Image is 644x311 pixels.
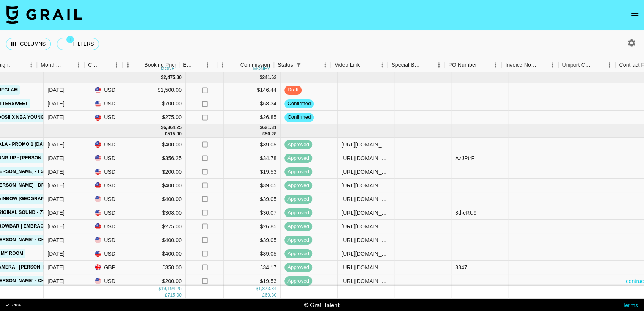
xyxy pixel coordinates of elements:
button: Sort [536,60,547,70]
div: 3847 [455,264,467,271]
button: Menu [433,59,445,71]
div: $ [161,124,163,131]
div: Uniport Contact Email [558,58,615,72]
div: $39.05 [224,138,281,151]
div: GBP [91,261,129,274]
div: $ [161,74,163,81]
button: Menu [73,59,84,71]
div: money [161,66,178,71]
button: Sort [477,60,487,70]
div: $356.25 [129,151,186,165]
div: https://www.tiktok.com/@thekfamily33/video/7545597907307695390?is_from_webapp=1&sender_device=pc&... [341,182,390,189]
button: Sort [134,60,144,70]
div: $68.34 [224,97,281,111]
button: Sort [593,60,604,70]
div: 8d-cRU9 [455,209,476,217]
div: Sep '25 [47,223,64,230]
div: Sep '25 [47,209,64,217]
div: Sep '25 [47,250,64,258]
div: 715.00 [167,292,182,298]
div: Sep '25 [47,277,64,285]
div: $39.05 [224,192,281,206]
span: draft [284,86,302,94]
div: Oct '25 [47,100,64,107]
div: $19.53 [224,165,281,179]
div: USD [91,247,129,261]
div: 1,873.84 [258,286,276,292]
div: $39.05 [224,233,281,247]
button: Show filters [293,60,304,70]
button: Sort [100,60,111,70]
div: USD [91,111,129,124]
button: Menu [111,59,122,71]
button: Sort [230,60,240,70]
span: approved [284,209,312,217]
div: $19.53 [224,274,281,288]
button: Menu [202,59,213,71]
div: USD [91,206,129,220]
div: USD [91,138,129,151]
div: https://www.tiktok.com/@alexxisreedd/video/7548205214969498902?is_from_webapp=1&sender_device=pc&... [341,277,390,285]
div: $400.00 [129,179,186,192]
button: Sort [193,60,204,70]
button: open drawer [627,8,642,23]
div: https://www.tiktok.com/@rawlinsness/video/7555971406303972638?is_from_webapp=1&sender_device=pc&w... [341,195,390,203]
button: Menu [490,59,501,71]
div: Month Due [37,58,84,72]
div: USD [91,220,129,233]
button: Menu [604,59,615,71]
div: Currency [88,58,100,72]
button: Sort [423,60,433,70]
div: $200.00 [129,165,186,179]
div: Sep '25 [47,182,64,189]
button: Menu [122,59,134,71]
div: £ [262,292,265,298]
div: Booking Price [144,58,177,72]
div: v 1.7.104 [6,303,21,308]
span: approved [284,196,312,203]
span: approved [284,278,312,285]
div: $200.00 [129,274,186,288]
div: Commission [240,58,270,72]
button: Menu [25,59,37,71]
span: confirmed [284,114,314,121]
div: $ [158,286,161,292]
div: 621.31 [262,124,276,131]
span: approved [284,141,312,148]
div: $400.00 [129,138,186,151]
div: Video Link [335,58,360,72]
div: USD [91,83,129,97]
div: $26.85 [224,220,281,233]
div: https://www.tiktok.com/@cozmo3lg/photo/7551440511890951446?is_from_webapp=1&sender_device=pc&web_... [341,264,390,271]
div: money [253,66,270,71]
div: $400.00 [129,192,186,206]
div: $400.00 [129,233,186,247]
span: confirmed [284,100,314,107]
div: $ [260,74,262,81]
button: Sort [304,60,314,70]
span: approved [284,223,312,230]
div: Special Booking Type [388,58,445,72]
div: 19,194.25 [161,286,182,292]
a: Terms [622,301,638,308]
div: $30.07 [224,206,281,220]
div: Sep '25 [47,264,64,271]
div: Sep '25 [47,236,64,244]
span: 1 [66,36,74,43]
div: $308.00 [129,206,186,220]
div: $ [256,286,258,292]
div: https://www.tiktok.com/@cozmo3lg/photo/7553014502514576662?is_from_webapp=1&sender_device=pc&web_... [341,223,390,230]
div: Status [274,58,331,72]
div: https://www.tiktok.com/@alexxisreedd/video/7554131050998304022?is_from_webapp=1&sender_device=pc&... [341,168,390,176]
div: $34.78 [224,151,281,165]
div: USD [91,165,129,179]
button: Menu [319,59,331,71]
div: Sep '25 [47,168,64,176]
div: Oct '25 [47,86,64,94]
div: $400.00 [129,247,186,261]
div: USD [91,274,129,288]
button: Sort [15,60,25,70]
div: Invoice Notes [501,58,558,72]
div: $ [260,124,262,131]
span: approved [284,155,312,162]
